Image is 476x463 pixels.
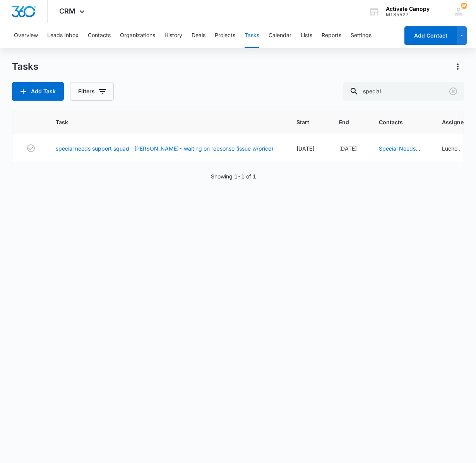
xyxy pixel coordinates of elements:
[70,82,114,101] button: Filters
[12,82,64,101] button: Add Task
[339,118,349,126] span: End
[322,23,341,48] button: Reports
[59,7,75,15] span: CRM
[14,23,38,48] button: Overview
[343,82,464,101] input: Search Tasks
[461,3,467,9] span: 46
[296,118,309,126] span: Start
[296,145,314,152] span: [DATE]
[339,145,357,152] span: [DATE]
[56,118,267,126] span: Task
[192,23,205,48] button: Deals
[351,23,372,48] button: Settings
[386,12,430,17] div: account id
[461,3,467,9] div: notifications count
[211,172,256,180] p: Showing 1-1 of 1
[120,23,155,48] button: Organizations
[379,145,423,168] a: Special Needs Support Squad - [PERSON_NAME]
[12,61,38,72] h1: Tasks
[379,118,412,126] span: Contacts
[88,23,111,48] button: Contacts
[215,23,235,48] button: Projects
[452,60,464,73] button: Actions
[47,23,79,48] button: Leads Inbox
[56,144,273,153] a: special needs support squad- [PERSON_NAME]- waiting on repsonse (issue w/price)
[442,118,475,126] span: Assigned By
[404,26,457,45] button: Add Contact
[386,6,430,12] div: account name
[269,23,291,48] button: Calendar
[301,23,312,48] button: Lists
[245,23,259,48] button: Tasks
[447,85,459,98] button: Clear
[164,23,182,48] button: History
